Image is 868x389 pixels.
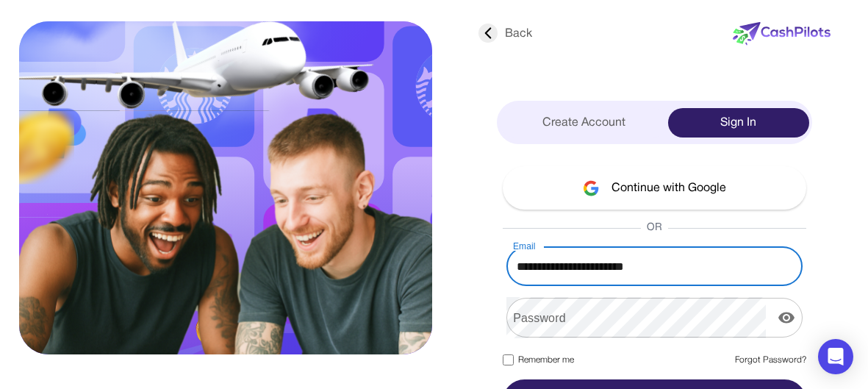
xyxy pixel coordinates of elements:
div: Open Intercom Messenger [818,339,853,374]
img: sing-in.svg [19,21,432,354]
div: Create Account [500,108,668,138]
img: google-logo.svg [583,180,600,196]
div: Back [478,25,532,43]
img: new-logo.svg [733,22,831,46]
button: display the password [772,303,801,332]
a: Forgot Password? [735,354,806,367]
label: Remember me [503,354,574,367]
div: Sign In [668,108,810,138]
input: Remember me [503,354,514,365]
span: OR [641,221,668,235]
label: Email [513,240,536,252]
button: Continue with Google [503,166,806,210]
